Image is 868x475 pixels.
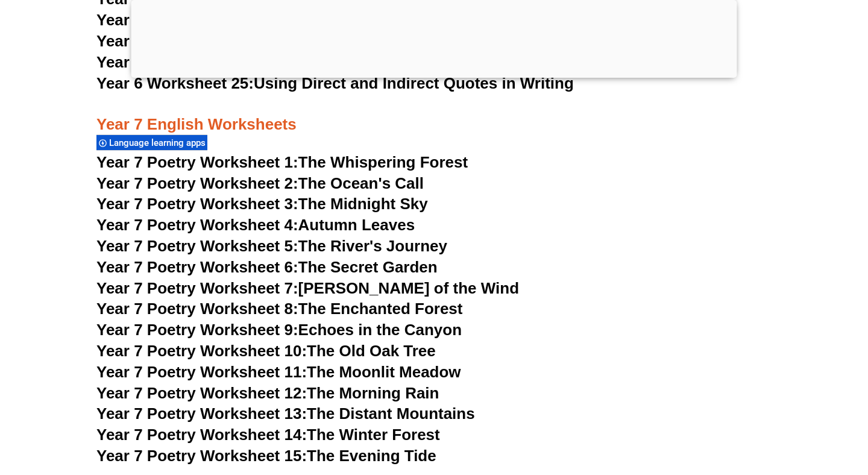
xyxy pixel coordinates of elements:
[96,216,415,234] a: Year 7 Poetry Worksheet 4:Autumn Leaves
[96,153,468,171] a: Year 7 Poetry Worksheet 1:The Whispering Forest
[96,447,436,465] a: Year 7 Poetry Worksheet 15:The Evening Tide
[96,195,298,213] span: Year 7 Poetry Worksheet 3:
[661,339,868,475] iframe: Chat Widget
[96,342,307,360] span: Year 7 Poetry Worksheet 10:
[96,237,298,255] span: Year 7 Poetry Worksheet 5:
[96,74,254,92] span: Year 6 Worksheet 25:
[96,174,424,192] a: Year 7 Poetry Worksheet 2:The Ocean's Call
[96,342,436,360] a: Year 7 Poetry Worksheet 10:The Old Oak Tree
[96,153,298,171] span: Year 7 Poetry Worksheet 1:
[96,404,307,423] span: Year 7 Poetry Worksheet 13:
[96,404,475,423] a: Year 7 Poetry Worksheet 13:The Distant Mountains
[96,94,772,135] h3: Year 7 English Worksheets
[96,32,254,50] span: Year 6 Worksheet 23:
[96,279,298,297] span: Year 7 Poetry Worksheet 7:
[96,426,307,444] span: Year 7 Poetry Worksheet 14:
[96,195,428,213] a: Year 7 Poetry Worksheet 3:The Midnight Sky
[96,258,298,276] span: Year 7 Poetry Worksheet 6:
[96,363,307,381] span: Year 7 Poetry Worksheet 11:
[96,237,447,255] a: Year 7 Poetry Worksheet 5:The River's Journey
[96,258,438,276] a: Year 7 Poetry Worksheet 6:The Secret Garden
[96,321,462,339] a: Year 7 Poetry Worksheet 9:Echoes in the Canyon
[96,447,307,465] span: Year 7 Poetry Worksheet 15:
[96,11,559,29] a: Year 6 Worksheet 22:Understanding Tone and Mood in Writing
[96,174,298,192] span: Year 7 Poetry Worksheet 2:
[96,74,574,92] a: Year 6 Worksheet 25:Using Direct and Indirect Quotes in Writing
[96,279,519,297] a: Year 7 Poetry Worksheet 7:[PERSON_NAME] of the Wind
[96,363,461,381] a: Year 7 Poetry Worksheet 11:The Moonlit Meadow
[96,426,440,444] a: Year 7 Poetry Worksheet 14:The Winter Forest
[96,300,298,318] span: Year 7 Poetry Worksheet 8:
[96,384,307,402] span: Year 7 Poetry Worksheet 12:
[96,32,482,50] a: Year 6 Worksheet 23:Alliteration and Onomatopoeia
[96,53,485,71] a: Year 6 Worksheet 24:Persuasive Writing Techniques
[96,300,462,318] a: Year 7 Poetry Worksheet 8:The Enchanted Forest
[96,11,254,29] span: Year 6 Worksheet 22:
[96,321,298,339] span: Year 7 Poetry Worksheet 9:
[96,216,298,234] span: Year 7 Poetry Worksheet 4:
[96,134,207,151] div: Language learning apps
[96,384,439,402] a: Year 7 Poetry Worksheet 12:The Morning Rain
[109,137,209,148] span: Language learning apps
[96,53,254,71] span: Year 6 Worksheet 24:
